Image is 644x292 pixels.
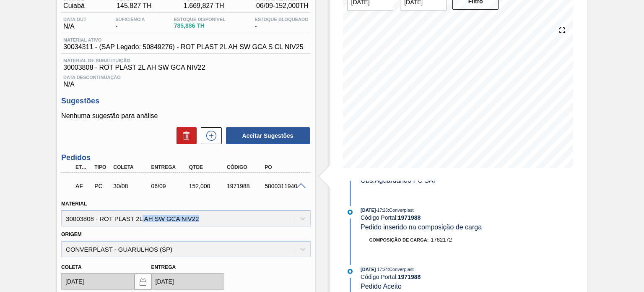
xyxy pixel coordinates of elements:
[376,208,388,213] span: - 17:25
[61,17,88,30] div: N/A
[63,43,303,51] span: 30034311 - (SAP Legado: 50849276) - ROT PLAST 2L AH SW GCA S CL NIV25
[376,267,388,272] span: - 17:24
[262,183,304,189] div: 5800311940
[187,164,229,170] div: Qtde
[256,2,309,10] span: 06/09 - 152,000 TH
[63,64,308,71] span: 30003808 - ROT PLAST 2L AH SW GCA NIV22
[254,17,308,22] span: Estoque Bloqueado
[111,164,153,170] div: Coleta
[113,17,147,30] div: -
[61,112,310,120] p: Nenhuma sugestão para análise
[63,2,85,10] span: Cuiabá
[361,214,560,221] div: Código Portal:
[111,183,153,189] div: 30/08/2025
[63,17,86,22] span: Data out
[262,164,304,170] div: PO
[197,127,222,144] div: Nova sugestão
[361,208,376,213] span: [DATE]
[361,177,438,184] span: Obs: Aguardando PC SAP
[61,71,310,88] div: N/A
[187,183,229,189] div: 152,000
[361,283,402,290] span: Pedido Aceito
[184,2,224,10] span: 1.669,827 TH
[174,23,226,29] span: 785,886 TH
[138,276,148,287] img: locked
[398,214,421,221] strong: 1971988
[174,17,226,22] span: Estoque Disponível
[149,183,191,189] div: 06/09/2025
[61,97,310,105] h3: Sugestões
[75,183,90,189] p: AF
[361,224,482,231] span: Pedido inserido na composição de carga
[361,267,376,272] span: [DATE]
[63,75,308,80] span: Data Descontinuação
[115,17,145,22] span: Suficiência
[225,164,266,170] div: Código
[398,274,421,280] strong: 1971988
[61,153,310,162] h3: Pedidos
[348,210,353,215] img: atual
[61,264,81,270] label: Coleta
[226,127,310,144] button: Aceitar Sugestões
[361,274,560,280] div: Código Portal:
[151,273,224,290] input: dd/mm/yyyy
[61,231,82,237] label: Origem
[151,264,176,270] label: Entrega
[222,126,311,145] div: Aceitar Sugestões
[388,267,414,272] span: : Converplast
[63,37,303,42] span: Material ativo
[92,164,111,170] div: Tipo
[73,177,92,195] div: Aguardando Faturamento
[61,201,87,207] label: Material
[135,273,151,290] button: locked
[225,183,266,189] div: 1971988
[369,237,429,242] span: Composição de Carga :
[172,127,197,144] div: Excluir Sugestões
[431,237,452,243] span: 1782172
[348,269,353,274] img: atual
[73,164,92,170] div: Etapa
[388,208,414,213] span: : Converplast
[117,2,151,10] span: 145,827 TH
[92,183,111,189] div: Pedido de Compra
[252,17,310,30] div: -
[63,58,308,63] span: Material de Substituição
[149,164,191,170] div: Entrega
[61,273,134,290] input: dd/mm/yyyy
